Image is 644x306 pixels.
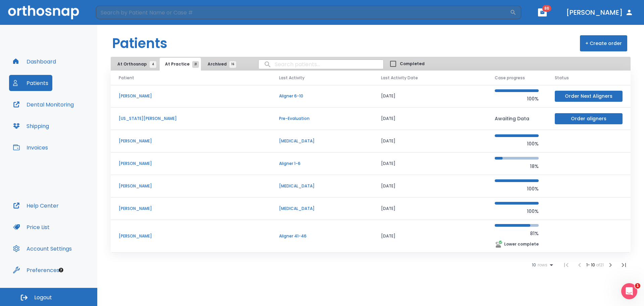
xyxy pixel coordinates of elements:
[373,253,487,275] td: [DATE]
[495,115,539,123] p: Awaiting Data
[373,107,487,130] td: [DATE]
[8,5,79,19] img: Orthosnap
[9,219,54,235] button: Price List
[504,241,539,247] p: Lower complete
[373,175,487,198] td: [DATE]
[400,61,425,67] span: Completed
[495,207,539,215] p: 100%
[495,185,539,193] p: 100%
[208,61,233,67] span: Archived
[119,138,263,144] p: [PERSON_NAME]
[373,220,487,253] td: [DATE]
[119,183,263,189] p: [PERSON_NAME]
[279,138,365,144] p: [MEDICAL_DATA]
[9,198,63,214] button: Help Center
[119,206,263,212] p: [PERSON_NAME]
[621,283,637,299] iframe: Intercom live chat
[555,91,623,102] button: Order Next Aligners
[373,198,487,220] td: [DATE]
[165,61,196,67] span: At Practice
[495,95,539,103] p: 100%
[192,61,199,68] span: 21
[596,262,604,268] span: of 21
[555,75,569,81] span: Status
[495,229,539,237] p: 81%
[119,161,263,167] p: [PERSON_NAME]
[555,113,623,124] button: Order aligners
[150,61,156,68] span: 4
[9,241,76,257] button: Account Settings
[119,75,134,81] span: Patient
[34,294,52,301] span: Logout
[96,6,510,19] input: Search by Patient Name or Case #
[495,75,525,81] span: Case progress
[279,116,365,122] p: Pre-Evaluation
[9,139,52,156] button: Invoices
[119,233,263,239] p: [PERSON_NAME]
[9,75,52,91] button: Patients
[112,33,167,53] h1: Patients
[117,61,153,67] span: At Orthosnap
[119,93,263,99] p: [PERSON_NAME]
[373,130,487,152] td: [DATE]
[279,161,365,167] p: Aligner 1-6
[635,283,640,289] span: 1
[279,183,365,189] p: [MEDICAL_DATA]
[495,162,539,170] p: 18%
[381,75,418,81] span: Last Activity Date
[495,140,539,148] p: 100%
[532,263,536,267] span: 10
[58,267,64,273] div: Tooltip anchor
[119,116,263,122] p: [US_STATE][PERSON_NAME]
[229,61,236,68] span: 16
[279,233,365,239] p: Aligner 41-46
[259,58,383,71] input: search
[279,75,305,81] span: Last Activity
[279,206,365,212] p: [MEDICAL_DATA]
[580,35,627,51] button: + Create order
[563,6,636,18] button: [PERSON_NAME]
[9,53,60,70] button: Dashboard
[9,262,63,278] button: Preferences
[586,262,596,268] span: 1 - 10
[279,93,365,99] p: Aligner 6-10
[373,85,487,107] td: [DATE]
[112,58,239,71] div: tabs
[9,118,53,134] button: Shipping
[542,5,551,12] span: 86
[536,263,547,267] span: rows
[9,96,78,113] button: Dental Monitoring
[373,152,487,175] td: [DATE]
